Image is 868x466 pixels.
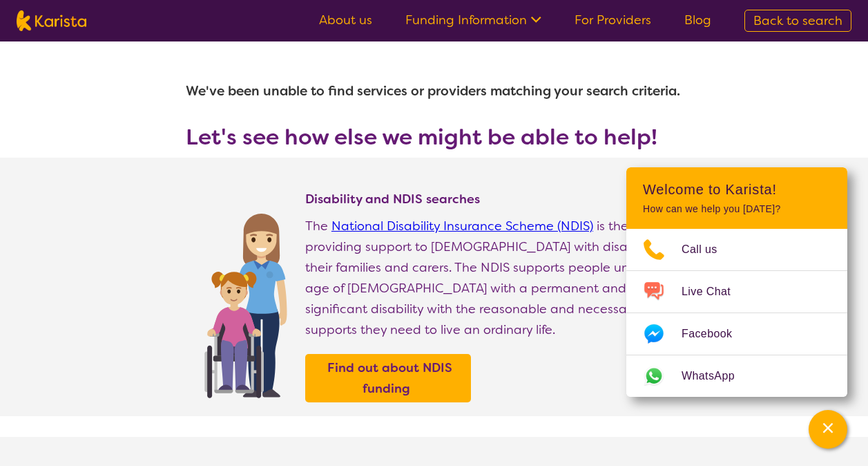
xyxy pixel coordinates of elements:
[626,229,847,397] ul: Choose channel
[186,124,683,149] h3: Let's see how else we might be able to help!
[682,281,747,302] span: Live Chat
[626,167,847,397] div: Channel Menu
[684,12,711,28] a: Blog
[753,12,842,29] span: Back to search
[643,181,831,198] h2: Welcome to Karista!
[17,10,86,31] img: Karista logo
[682,366,751,386] span: WhatsApp
[643,203,831,215] p: How can we help you [DATE]?
[305,191,683,207] h4: Disability and NDIS searches
[200,205,291,398] img: Find NDIS and Disability services and providers
[405,12,541,28] a: Funding Information
[186,75,683,108] h1: We've been unable to find services or providers matching your search criteria.
[744,10,851,32] a: Back to search
[309,357,467,399] a: Find out about NDIS funding
[682,324,749,344] span: Facebook
[682,239,734,260] span: Call us
[331,218,593,234] a: National Disability Insurance Scheme (NDIS)
[319,12,372,28] a: About us
[327,360,452,397] b: Find out about NDIS funding
[575,12,651,28] a: For Providers
[809,410,847,449] button: Channel Menu
[626,355,847,397] a: Web link opens in a new tab.
[305,216,683,340] p: The is the way of providing support to [DEMOGRAPHIC_DATA] with disability, their families and car...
